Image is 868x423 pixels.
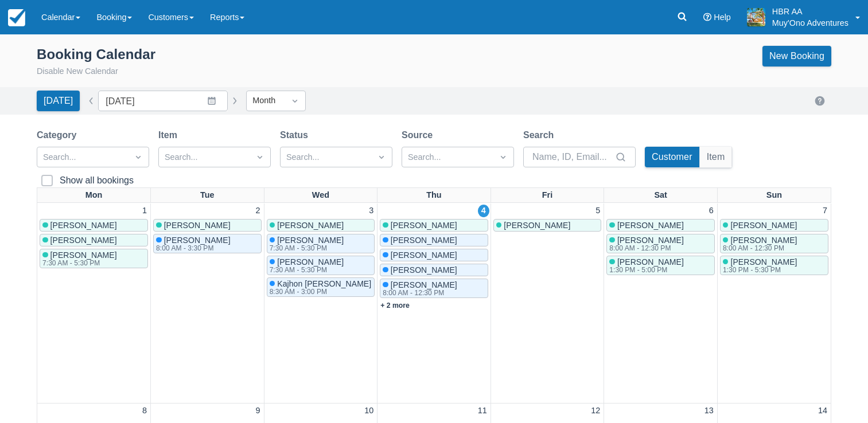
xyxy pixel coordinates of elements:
button: Customer [645,147,699,167]
a: New Booking [762,46,831,66]
a: 9 [254,405,263,417]
span: [PERSON_NAME] [391,280,457,289]
a: Tue [198,188,217,203]
a: [PERSON_NAME] [606,219,715,232]
a: 14 [816,405,830,417]
span: Dropdown icon [289,95,301,107]
span: Kajhon [PERSON_NAME] [277,279,371,288]
a: Sun [764,188,784,203]
div: Month [252,95,279,107]
a: Kajhon [PERSON_NAME]8:30 AM - 3:00 PM [267,277,375,297]
img: checkfront-main-nav-mini-logo.png [8,9,25,26]
span: [PERSON_NAME] [391,265,457,275]
a: [PERSON_NAME] [380,234,488,246]
a: Wed [310,188,332,203]
span: [PERSON_NAME] [164,221,231,230]
span: [PERSON_NAME] [277,257,344,267]
div: 8:30 AM - 3:00 PM [270,288,369,295]
span: [PERSON_NAME] [730,221,797,230]
div: 8:00 AM - 12:30 PM [383,289,455,296]
div: Booking Calendar [37,46,155,63]
a: 13 [702,405,716,417]
a: 6 [707,205,716,217]
span: [PERSON_NAME] [391,236,457,245]
a: [PERSON_NAME]1:30 PM - 5:00 PM [606,256,715,275]
label: Search [523,128,558,142]
span: Dropdown icon [497,151,509,163]
span: [PERSON_NAME] [50,236,117,245]
a: [PERSON_NAME]8:00 AM - 12:30 PM [380,279,488,298]
a: 4 [478,205,489,217]
a: [PERSON_NAME] [380,264,488,276]
div: Show all bookings [60,175,134,186]
label: Item [158,128,182,142]
a: [PERSON_NAME]7:30 AM - 5:30 PM [40,249,148,268]
span: [PERSON_NAME] [391,221,457,230]
a: [PERSON_NAME] [40,234,148,246]
label: Status [280,128,313,142]
a: [PERSON_NAME] [380,219,488,232]
span: Help [714,13,731,22]
input: Date [98,91,228,111]
a: 10 [362,405,376,417]
span: [PERSON_NAME] [617,257,684,267]
a: [PERSON_NAME]8:00 AM - 12:30 PM [720,234,828,253]
div: 8:00 AM - 12:30 PM [723,245,795,252]
a: [PERSON_NAME] [267,219,375,232]
a: 1 [140,205,149,217]
a: [PERSON_NAME] [153,219,262,232]
span: [PERSON_NAME] [730,257,797,267]
span: [PERSON_NAME] [617,221,684,230]
a: 12 [589,405,602,417]
span: Dropdown icon [133,151,144,163]
span: [PERSON_NAME] [164,236,231,245]
div: 1:30 PM - 5:00 PM [609,267,682,273]
button: Disable New Calendar [37,65,118,78]
a: [PERSON_NAME]8:00 AM - 12:30 PM [606,234,715,253]
a: [PERSON_NAME]1:30 PM - 5:30 PM [720,256,828,275]
a: Sat [652,188,669,203]
div: 1:30 PM - 5:30 PM [723,267,795,273]
p: Muy'Ono Adventures [772,17,848,29]
a: [PERSON_NAME]8:00 AM - 3:30 PM [153,234,262,253]
span: [PERSON_NAME] [50,250,117,260]
a: 3 [367,205,376,217]
span: Dropdown icon [254,151,266,163]
span: Dropdown icon [376,151,387,163]
span: [PERSON_NAME] [730,236,797,245]
div: 8:00 AM - 12:30 PM [609,245,682,252]
div: 7:30 AM - 5:30 PM [42,260,115,267]
span: [PERSON_NAME] [391,250,457,260]
span: [PERSON_NAME] [277,221,344,230]
a: 7 [820,205,830,217]
input: Name, ID, Email... [532,147,613,167]
img: A20 [747,8,765,26]
a: [PERSON_NAME] [493,219,602,232]
a: [PERSON_NAME] [40,219,148,232]
a: [PERSON_NAME] [380,249,488,261]
a: 2 [254,205,263,217]
span: [PERSON_NAME] [504,221,570,230]
div: 7:30 AM - 5:30 PM [270,267,342,273]
p: HBR AA [772,6,848,17]
div: 8:00 AM - 3:30 PM [156,245,228,252]
a: 11 [476,405,489,417]
label: Category [37,128,81,142]
i: Help [703,13,711,21]
a: Mon [83,188,105,203]
a: 8 [140,405,149,417]
a: [PERSON_NAME]7:30 AM - 5:30 PM [267,256,375,275]
a: Thu [424,188,443,203]
span: [PERSON_NAME] [50,221,117,230]
button: Item [700,147,732,167]
a: 5 [593,205,602,217]
label: Source [402,128,437,142]
a: [PERSON_NAME] [720,219,828,232]
button: [DATE] [37,91,80,111]
a: [PERSON_NAME]7:30 AM - 5:30 PM [267,234,375,253]
span: [PERSON_NAME] [277,236,344,245]
span: [PERSON_NAME] [617,236,684,245]
a: Fri [540,188,555,203]
div: 7:30 AM - 5:30 PM [270,245,342,252]
a: + 2 more [380,301,410,310]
